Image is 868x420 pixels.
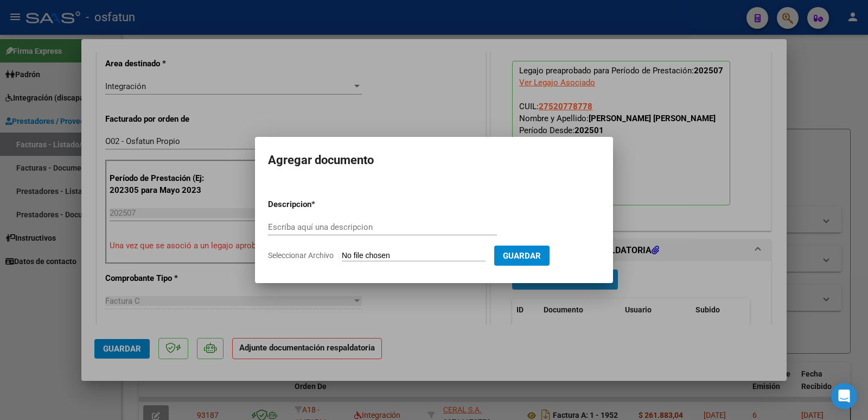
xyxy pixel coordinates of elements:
p: Descripcion [268,198,368,211]
button: Guardar [494,246,550,266]
h2: Agregar documento [268,150,600,171]
div: Open Intercom Messenger [831,383,857,409]
span: Seleccionar Archivo [268,251,334,260]
span: Guardar [503,251,541,261]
